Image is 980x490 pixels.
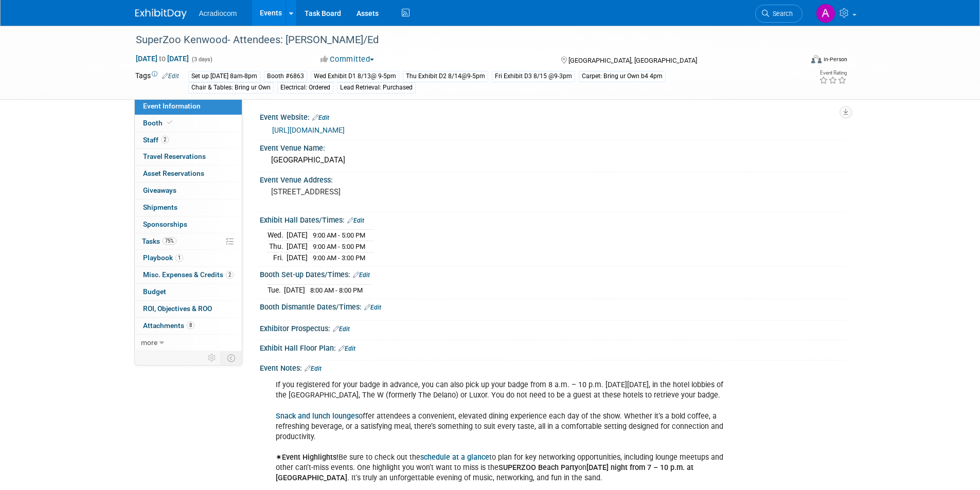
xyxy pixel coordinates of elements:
div: Wed Exhibit D1 8/13@ 9-5pm [311,71,399,82]
div: Event Notes: [260,360,845,374]
div: Thu Exhibit D2 8/14@9-5pm [403,71,488,82]
span: Booth [143,119,174,127]
td: [DATE] [284,284,305,295]
a: Staff2 [135,132,242,149]
div: Exhibitor Prospectus: [260,321,845,334]
span: Giveaways [143,186,176,194]
img: ExhibitDay [135,9,187,19]
span: Misc. Expenses & Credits [143,270,234,279]
div: Set up [DATE] 8am-8pm [188,71,260,82]
div: Exhibit Hall Dates/Times: [260,212,845,226]
a: schedule at a glance [420,453,489,462]
button: Committed [317,54,378,65]
div: SuperZoo Kenwood- Attendees: [PERSON_NAME]/Ed [132,31,787,49]
div: Event Format [742,53,848,69]
a: Edit [364,304,381,311]
img: Format-Inperson.png [811,55,822,63]
a: Travel Reservations [135,149,242,165]
img: Amanda Nazarko [816,4,835,23]
a: Snack and lunch lounges [276,412,359,421]
div: Event Website: [260,110,845,123]
a: Misc. Expenses & Credits2 [135,267,242,283]
span: 9:00 AM - 3:00 PM [313,254,365,262]
span: 75% [163,237,176,245]
td: [DATE] [287,252,308,263]
div: Booth Dismantle Dates/Times: [260,299,845,313]
span: [DATE] [DATE] [135,54,189,63]
td: Toggle Event Tabs [221,351,242,365]
td: Tags [135,70,179,94]
td: Personalize Event Tab Strip [203,351,221,365]
a: ROI, Objectives & ROO [135,301,242,317]
span: Travel Reservations [143,152,206,160]
span: more [141,338,157,347]
b: [DATE] night from 7 – 10 [586,463,668,472]
div: Carpet: Bring ur Own b4 4pm [579,71,666,82]
a: Event Information [135,98,242,115]
a: Edit [333,325,350,333]
a: Edit [347,217,364,224]
a: Edit [338,345,355,352]
span: 2 [161,136,169,143]
b: SUPERZOO Beach Party [498,463,578,472]
a: Shipments [135,199,242,216]
span: Playbook [143,253,183,262]
span: Tasks [142,237,176,245]
b: ✷ [276,453,282,462]
a: Giveaways [135,183,242,199]
span: Sponsorships [143,220,187,228]
span: Acradiocom [199,9,237,17]
a: [URL][DOMAIN_NAME] [272,126,345,134]
a: Edit [162,72,179,80]
i: Booth reservation complete [167,120,172,125]
span: ROI, Objectives & ROO [143,304,212,313]
td: Tue. [268,284,284,295]
div: Event Rating [819,70,847,76]
div: Lead Retrieval: Purchased [337,82,416,93]
td: Fri. [268,252,287,263]
a: Edit [353,271,370,279]
div: Booth Set-up Dates/Times: [260,267,845,280]
a: Edit [305,365,322,372]
a: Edit [312,114,329,121]
div: Chair & Tables: Bring ur Own [188,82,274,93]
td: Wed. [268,230,287,241]
a: Search [755,5,803,23]
a: Tasks75% [135,233,242,250]
span: Event Information [143,102,201,110]
a: Attachments8 [135,318,242,334]
div: Event Venue Name: [260,140,845,153]
div: In-Person [823,56,847,63]
div: Electrical: Ordered [277,82,333,93]
span: Budget [143,287,166,296]
div: Exhibit Hall Floor Plan: [260,340,845,354]
a: more [135,335,242,351]
a: Booth [135,115,242,132]
span: Asset Reservations [143,169,204,177]
a: Sponsorships [135,216,242,233]
span: 8:00 AM - 8:00 PM [310,286,363,294]
div: Fri Exhibit D3 8/15 @9-3pm [492,71,575,82]
span: 8 [187,321,194,329]
span: Attachments [143,321,194,330]
td: Thu. [268,241,287,252]
b: Event Highlights! [282,453,338,462]
span: 2 [226,271,234,279]
span: 9:00 AM - 5:00 PM [313,243,365,250]
span: to [157,55,167,63]
pre: [STREET_ADDRESS] [271,187,492,196]
div: Booth #6863 [264,71,307,82]
span: Search [769,10,793,17]
span: 1 [175,254,183,262]
td: [DATE] [287,230,308,241]
a: Playbook1 [135,250,242,266]
span: Staff [143,136,169,144]
span: [GEOGRAPHIC_DATA], [GEOGRAPHIC_DATA] [568,57,697,64]
a: Budget [135,284,242,300]
span: 9:00 AM - 5:00 PM [313,231,365,239]
div: [GEOGRAPHIC_DATA] [268,152,838,168]
span: Shipments [143,203,177,211]
span: (3 days) [191,56,212,63]
td: [DATE] [287,241,308,252]
a: Asset Reservations [135,166,242,182]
